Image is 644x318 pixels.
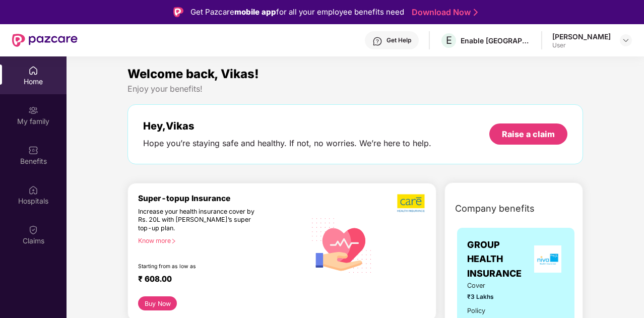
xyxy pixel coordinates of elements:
img: svg+xml;base64,PHN2ZyBpZD0iSG9tZSIgeG1sbnM9Imh0dHA6Ly93d3cudzMub3JnLzIwMDAvc3ZnIiB3aWR0aD0iMjAiIG... [28,66,38,76]
img: Logo [173,7,183,17]
img: svg+xml;base64,PHN2ZyBpZD0iSG9zcGl0YWxzIiB4bWxucz0iaHR0cDovL3d3dy53My5vcmcvMjAwMC9zdmciIHdpZHRoPS... [28,185,38,195]
div: Increase your health insurance cover by Rs. 20L with [PERSON_NAME]’s super top-up plan. [138,208,263,233]
img: svg+xml;base64,PHN2ZyBpZD0iSGVscC0zMngzMiIgeG1sbnM9Imh0dHA6Ly93d3cudzMub3JnLzIwMDAvc3ZnIiB3aWR0aD... [372,36,382,46]
div: Hey, Vikas [143,120,431,132]
span: right [171,238,176,244]
div: ₹ 608.00 [138,274,296,286]
div: Hope you’re staying safe and healthy. If not, no worries. We’re here to help. [143,138,431,149]
a: Download Now [412,7,475,18]
div: [PERSON_NAME] [552,32,611,41]
div: Enable [GEOGRAPHIC_DATA] [461,36,531,45]
span: GROUP HEALTH INSURANCE [467,238,531,281]
div: Get Help [387,36,411,44]
div: Know more [138,237,300,244]
img: insurerLogo [534,245,561,273]
div: Starting from as low as [138,263,263,270]
img: svg+xml;base64,PHN2ZyBpZD0iQ2xhaW0iIHhtbG5zPSJodHRwOi8vd3d3LnczLm9yZy8yMDAwL3N2ZyIgd2lkdGg9IjIwIi... [28,225,38,235]
img: svg+xml;base64,PHN2ZyB4bWxucz0iaHR0cDovL3d3dy53My5vcmcvMjAwMC9zdmciIHhtbG5zOnhsaW5rPSJodHRwOi8vd3... [306,208,378,281]
span: Company benefits [455,202,535,216]
img: svg+xml;base64,PHN2ZyBpZD0iQmVuZWZpdHMiIHhtbG5zPSJodHRwOi8vd3d3LnczLm9yZy8yMDAwL3N2ZyIgd2lkdGg9Ij... [28,145,38,155]
img: New Pazcare Logo [12,34,78,47]
button: Buy Now [138,296,177,310]
img: b5dec4f62d2307b9de63beb79f102df3.png [397,194,426,213]
strong: mobile app [234,7,276,17]
div: Raise a claim [502,129,555,140]
img: Stroke [474,7,478,18]
div: User [552,41,611,49]
span: Cover [467,281,504,291]
span: Welcome back, Vikas! [127,67,259,81]
img: svg+xml;base64,PHN2ZyB3aWR0aD0iMjAiIGhlaWdodD0iMjAiIHZpZXdCb3g9IjAgMCAyMCAyMCIgZmlsbD0ibm9uZSIgeG... [28,105,38,115]
span: E [446,34,452,46]
img: svg+xml;base64,PHN2ZyBpZD0iRHJvcGRvd24tMzJ4MzIiIHhtbG5zPSJodHRwOi8vd3d3LnczLm9yZy8yMDAwL3N2ZyIgd2... [622,36,630,44]
span: ₹3 Lakhs [467,292,504,302]
div: Get Pazcare for all your employee benefits need [190,6,404,18]
div: Enjoy your benefits! [127,84,583,94]
div: Super-topup Insurance [138,194,306,203]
